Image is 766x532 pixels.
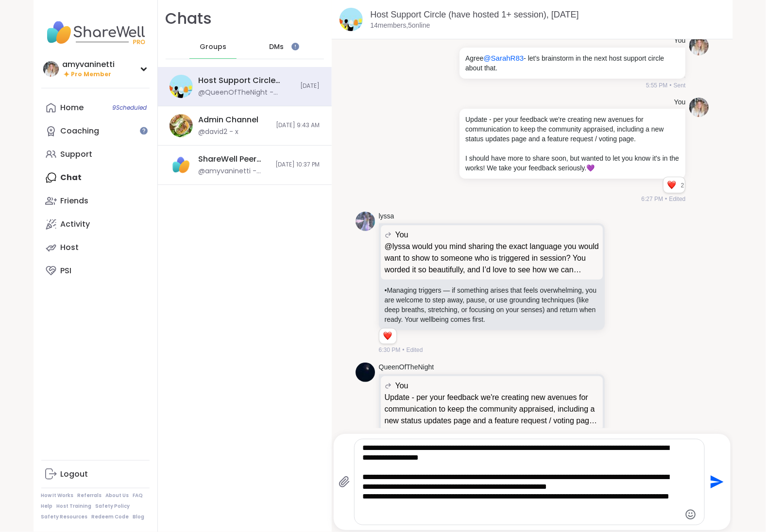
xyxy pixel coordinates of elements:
[170,75,193,98] img: Host Support Circle (have hosted 1+ session), Sep 09
[199,166,270,176] div: @amyvaninetti - Thank you for sharing your perspectives, and for the genuine care you show for ou...
[371,10,579,19] a: Host Support Circle (have hosted 1+ session), [DATE]
[63,59,115,70] div: amyvaninetti
[61,149,93,160] div: Support
[385,392,599,427] p: Update - per your feedback we're creating new avenues for communication to keep the community app...
[385,241,599,276] p: @lyssa would you mind sharing the exact language you would want to show to someone who is trigger...
[199,154,270,165] div: ShareWell Peer Council
[379,329,396,344] div: Reaction list
[41,16,150,50] img: ShareWell Nav Logo
[379,346,401,354] span: 6:30 PM
[41,492,74,499] a: How It Works
[301,82,320,90] span: [DATE]
[705,471,727,493] button: Send
[57,503,92,510] a: Host Training
[71,70,112,79] span: Pro Member
[356,212,375,231] img: https://sharewell-space-live.sfo3.digitaloceanspaces.com/user-generated/666f9ab0-b952-44c3-ad34-f...
[689,98,709,117] img: https://sharewell-space-live.sfo3.digitaloceanspaces.com/user-generated/301ae018-da57-4553-b36b-2...
[646,81,668,90] span: 5:55 PM
[41,236,150,259] a: Host
[140,127,148,134] iframe: Spotlight
[199,88,295,98] div: @QueenOfTheNight - Thank you!
[61,266,72,276] div: PSI
[465,53,680,73] p: Agree - let's brainstorm in the next host support circle about that.
[61,219,90,230] div: Activity
[61,126,100,136] div: Coaching
[106,492,129,499] a: About Us
[41,463,150,486] a: Logout
[133,492,143,499] a: FAQ
[674,36,686,46] h4: You
[96,503,130,510] a: Safety Policy
[465,153,680,173] p: I should have more to share soon, but wanted to let you know it's in the works! We take your feed...
[586,164,595,172] span: 💜
[395,380,409,392] span: You
[666,181,677,189] button: Reactions: love
[685,509,697,520] button: Emoji picker
[362,443,680,521] textarea: Type your message
[113,104,147,112] span: 9 Scheduled
[61,242,79,253] div: Host
[681,181,685,190] span: 2
[379,363,434,372] a: QueenOfTheNight
[291,43,299,50] iframe: Spotlight
[41,514,88,520] a: Safety Resources
[385,285,599,324] p: •Managing triggers — if something arises that feels overwhelming, you are welcome to step away, p...
[199,127,239,137] div: @david2 - x
[276,161,320,169] span: [DATE] 10:37 PM
[669,195,685,203] span: Edited
[170,114,193,137] img: Admin Channel
[41,189,150,213] a: Friends
[61,469,88,480] div: Logout
[664,177,681,193] div: Reaction list
[276,121,320,130] span: [DATE] 9:43 AM
[170,153,193,177] img: ShareWell Peer Council
[406,346,423,354] span: Edited
[41,503,53,510] a: Help
[665,195,667,203] span: •
[402,346,404,354] span: •
[356,363,375,382] img: https://sharewell-space-live.sfo3.digitaloceanspaces.com/user-generated/d7277878-0de6-43a2-a937-4...
[340,8,363,31] img: Host Support Circle (have hosted 1+ session), Sep 09
[78,492,102,499] a: Referrals
[689,36,709,55] img: https://sharewell-space-live.sfo3.digitaloceanspaces.com/user-generated/301ae018-da57-4553-b36b-2...
[41,213,150,236] a: Activity
[199,75,295,86] div: Host Support Circle (have hosted 1+ session), [DATE]
[133,514,145,520] a: Blog
[61,102,84,113] div: Home
[670,81,672,90] span: •
[41,259,150,283] a: PSI
[379,212,394,221] a: lyssa
[41,143,150,166] a: Support
[92,514,129,520] a: Redeem Code
[642,195,664,203] span: 6:27 PM
[166,8,212,30] h1: Chats
[674,81,686,90] span: Sent
[41,96,150,119] a: Home9Scheduled
[395,229,409,241] span: You
[382,332,392,340] button: Reactions: love
[61,196,89,206] div: Friends
[465,115,680,144] p: Update - per your feedback we're creating new avenues for communication to keep the community app...
[483,54,524,62] span: @SarahR83
[371,21,430,31] p: 14 members, 5 online
[674,98,686,107] h4: You
[269,42,284,52] span: DMs
[199,115,259,125] div: Admin Channel
[200,42,226,52] span: Groups
[43,61,59,77] img: amyvaninetti
[41,119,150,143] a: Coaching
